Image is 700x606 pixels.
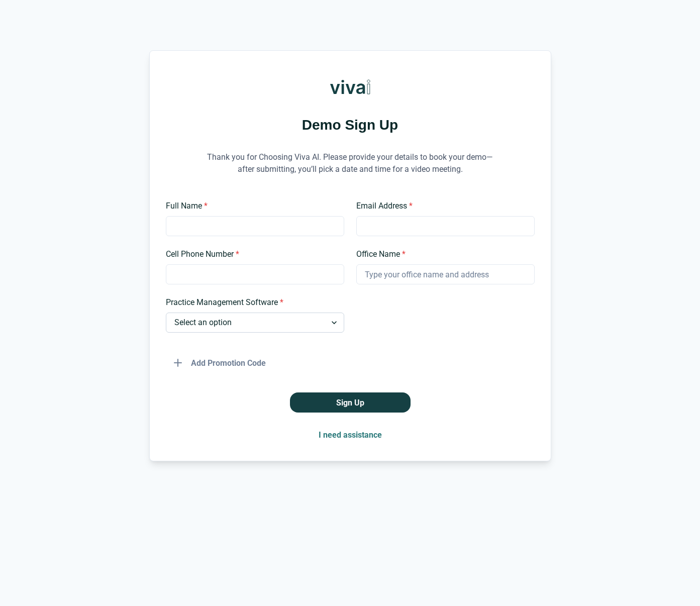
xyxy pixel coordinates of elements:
h1: Demo Sign Up [166,115,535,135]
label: Full Name [166,200,338,212]
button: Sign Up [290,392,411,413]
label: Office Name [356,248,529,260]
button: Add Promotion Code [166,353,274,373]
label: Email Address [356,200,529,212]
input: Type your office name and address [356,264,535,284]
button: I need assistance [311,425,390,445]
label: Practice Management Software [166,296,338,309]
img: Viva AI Logo [330,67,370,107]
label: Cell Phone Number [166,248,338,260]
p: Thank you for Choosing Viva AI. Please provide your details to book your demo—after submitting, y... [199,139,501,188]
